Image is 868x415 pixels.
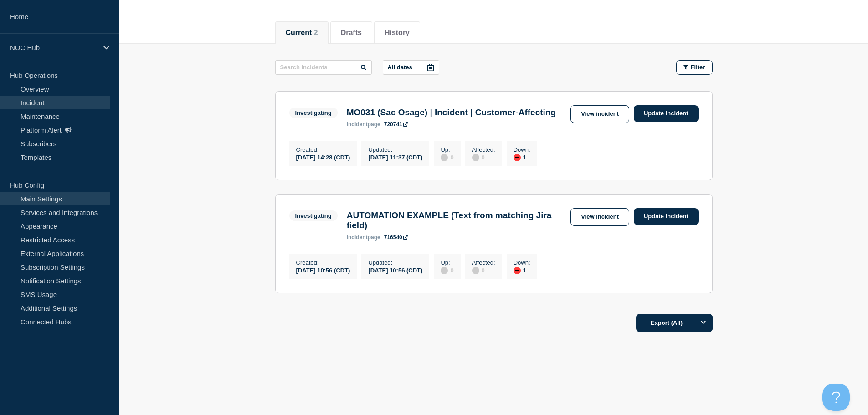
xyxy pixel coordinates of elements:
[347,121,380,128] p: page
[514,266,530,274] div: 1
[314,29,318,36] span: 2
[822,384,850,411] iframe: Help Scout Beacon - Open
[441,153,453,161] div: 0
[347,108,556,118] h3: MO031 (Sac Osage) | Incident | Customer-Affecting
[472,146,495,153] p: Affected :
[514,153,530,161] div: 1
[691,64,705,71] span: Filter
[570,208,629,226] a: View incident
[694,314,713,332] button: Options
[275,60,372,75] input: Search incidents
[384,234,408,241] a: 716540
[383,60,439,75] button: All dates
[10,44,98,51] p: NOC Hub
[368,259,422,266] p: Updated :
[514,267,521,274] div: down
[286,29,318,37] button: Current 2
[634,105,699,122] a: Update incident
[347,121,368,128] span: incident
[296,153,350,161] div: [DATE] 14:28 (CDT)
[388,64,412,71] p: All dates
[347,210,566,231] h3: AUTOMATION EXAMPLE (Text from matching Jira field)
[634,208,699,225] a: Update incident
[296,266,350,274] div: [DATE] 10:56 (CDT)
[441,267,448,274] div: disabled
[289,210,338,221] span: Investigating
[289,108,338,118] span: Investigating
[384,121,408,128] a: 720741
[347,234,380,241] p: page
[441,266,453,274] div: 0
[472,154,479,161] div: disabled
[368,266,422,274] div: [DATE] 10:56 (CDT)
[636,314,713,332] button: Export (All)
[514,146,530,153] p: Down :
[441,146,453,153] p: Up :
[341,29,362,37] button: Drafts
[368,146,422,153] p: Updated :
[441,259,453,266] p: Up :
[385,29,410,37] button: History
[441,154,448,161] div: disabled
[347,234,368,241] span: incident
[514,259,530,266] p: Down :
[368,153,422,161] div: [DATE] 11:37 (CDT)
[472,259,495,266] p: Affected :
[296,259,350,266] p: Created :
[296,146,350,153] p: Created :
[472,153,495,161] div: 0
[472,267,479,274] div: disabled
[676,60,713,75] button: Filter
[472,266,495,274] div: 0
[514,154,521,161] div: down
[570,105,629,123] a: View incident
